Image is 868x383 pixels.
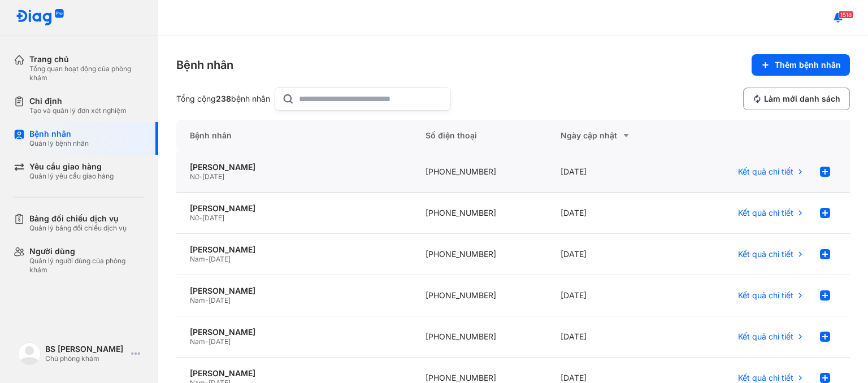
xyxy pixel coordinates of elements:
div: Ngày cập nhật [561,129,668,142]
div: Quản lý yêu cầu giao hàng [29,172,114,181]
span: - [199,214,202,222]
span: Nam [190,337,205,346]
span: Kết quả chi tiết [738,332,793,342]
span: Kết quả chi tiết [738,167,793,177]
span: [DATE] [209,296,231,304]
span: - [205,255,209,263]
img: logo [16,9,64,27]
div: [DATE] [547,316,682,358]
span: Làm mới danh sách [764,94,840,104]
span: - [205,296,209,304]
div: Chủ phòng khám [45,354,127,363]
span: [DATE] [202,172,224,181]
div: [PHONE_NUMBER] [412,151,546,193]
div: Tổng quan hoạt động của phòng khám [29,64,145,82]
span: Kết quả chi tiết [738,249,793,259]
div: Chỉ định [29,96,127,106]
span: [DATE] [209,255,231,263]
div: [DATE] [547,193,682,234]
div: BS [PERSON_NAME] [45,344,127,354]
span: Nam [190,296,205,304]
div: Số điện thoại [412,120,546,151]
div: Bảng đối chiếu dịch vụ [29,214,127,224]
div: Bệnh nhân [29,129,89,139]
span: Kết quả chi tiết [738,373,793,383]
span: Thêm bệnh nhân [775,60,841,70]
span: 238 [216,94,231,103]
button: Thêm bệnh nhân [752,54,850,76]
div: [DATE] [547,151,682,193]
span: [DATE] [209,337,231,346]
span: Kết quả chi tiết [738,208,793,218]
div: Yêu cầu giao hàng [29,162,114,172]
span: [DATE] [202,214,224,222]
span: Nữ [190,214,199,222]
span: Nữ [190,172,199,181]
span: Kết quả chi tiết [738,290,793,301]
div: [PERSON_NAME] [190,162,398,172]
div: [PHONE_NUMBER] [412,193,546,234]
div: [PERSON_NAME] [190,203,398,214]
span: 1518 [839,11,853,19]
div: [PERSON_NAME] [190,327,398,337]
div: [PERSON_NAME] [190,245,398,255]
div: Quản lý bệnh nhân [29,139,89,148]
div: [DATE] [547,234,682,275]
span: Nam [190,255,205,263]
div: Trang chủ [29,54,145,64]
div: [PHONE_NUMBER] [412,316,546,358]
img: logo [18,342,41,365]
div: [PERSON_NAME] [190,368,398,378]
div: [DATE] [547,275,682,316]
div: Người dùng [29,246,145,256]
div: Bệnh nhân [176,57,233,73]
div: Quản lý người dùng của phòng khám [29,256,145,275]
div: Bệnh nhân [176,120,412,151]
span: - [199,172,202,181]
div: Quản lý bảng đối chiếu dịch vụ [29,224,127,233]
button: Làm mới danh sách [743,88,850,110]
div: Tạo và quản lý đơn xét nghiệm [29,106,127,115]
div: [PERSON_NAME] [190,286,398,296]
div: [PHONE_NUMBER] [412,234,546,275]
span: - [205,337,209,346]
div: Tổng cộng bệnh nhân [176,94,270,104]
div: [PHONE_NUMBER] [412,275,546,316]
